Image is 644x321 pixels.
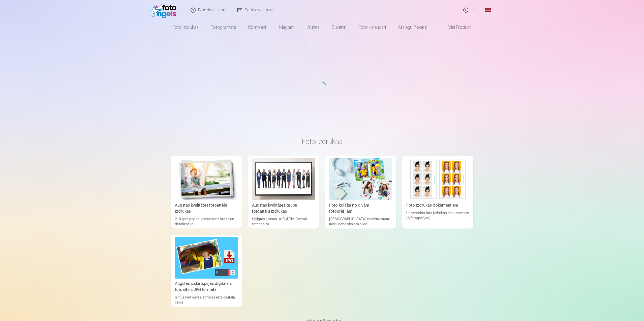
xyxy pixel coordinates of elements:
a: Foto kolāža no divām fotogrāfijāmFoto kolāža no divām fotogrāfijām[DEMOGRAPHIC_DATA] neaizmirstam... [325,156,396,229]
a: Suvenīri [326,20,352,34]
div: Foto izdrukas dokumentiem [404,202,471,208]
img: Augstas kvalitātes fotoattēlu izdrukas [175,158,238,200]
img: Augstas izšķirtspējas digitālais fotoattēls JPG formātā [175,237,238,279]
div: Augstas kvalitātes grupu fotoattēlu izdrukas [250,202,317,214]
div: Spilgtas krāsas uz Fuji Film Crystal fotopapīra [250,216,317,227]
div: Foto kolāža no divām fotogrāfijām [327,202,394,214]
a: Foto izdrukas dokumentiemFoto izdrukas dokumentiemUniversālas foto izdrukas dokumentiem (6 fotogr... [402,156,473,229]
img: /fa1 [150,2,179,18]
a: Augstas izšķirtspējas digitālais fotoattēls JPG formātāAugstas izšķirtspējas digitālais fotoattēl... [171,235,242,307]
a: Komplekti [242,20,273,34]
div: Augstas izšķirtspējas digitālais fotoattēls JPG formātā [173,281,240,293]
img: Foto kolāža no divām fotogrāfijām [329,158,392,200]
div: Augstas kvalitātes fotoattēlu izdrukas [173,202,240,214]
div: Universālas foto izdrukas dokumentiem (6 fotogrāfijas) [404,210,471,227]
a: Foto izdrukas [166,20,205,34]
a: Augstas kvalitātes fotoattēlu izdrukasAugstas kvalitātes fotoattēlu izdrukas210 gsm papīrs, piesā... [171,156,242,229]
a: Augstas kvalitātes grupu fotoattēlu izdrukasAugstas kvalitātes grupu fotoattēlu izdrukasSpilgtas ... [248,156,319,229]
a: Krūzes [300,20,326,34]
a: Atslēgu piekariņi [392,20,434,34]
div: Iemūžiniet savas atmiņas ērtā digitālā veidā [173,295,240,305]
div: [DEMOGRAPHIC_DATA] neaizmirstami mirkļi vienā skaistā bildē [327,216,394,227]
img: Augstas kvalitātes grupu fotoattēlu izdrukas [252,158,315,200]
a: Visi produkti [434,20,478,34]
a: Magnēti [273,20,300,34]
h3: Foto izdrukas [175,137,469,146]
a: Fotogrāmata [205,20,242,34]
a: Foto kalendāri [352,20,392,34]
div: 210 gsm papīrs, piesātināta krāsa un detalizācija [173,216,240,227]
img: Foto izdrukas dokumentiem [406,158,469,200]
